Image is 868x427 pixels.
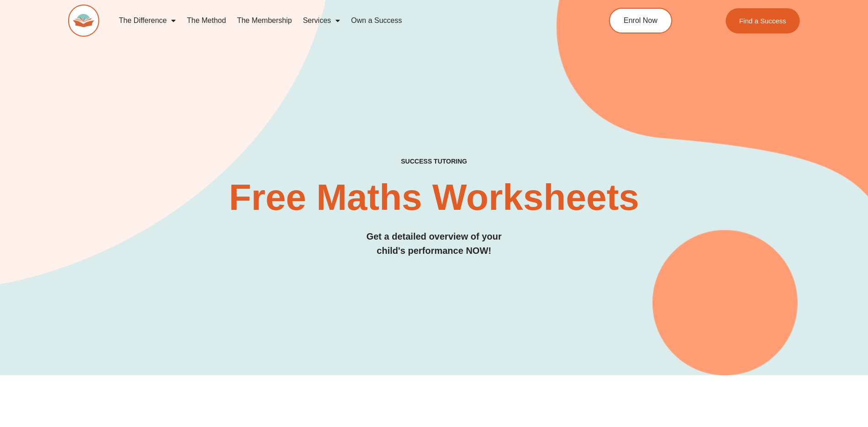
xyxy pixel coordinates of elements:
[345,10,407,31] a: Own a Success
[624,17,658,24] span: Enrol Now
[68,230,800,258] h3: Get a detailed overview of your child's performance NOW!
[68,158,800,165] h4: SUCCESS TUTORING​
[113,10,567,31] nav: Menu
[739,17,787,24] span: Find a Success
[113,10,182,31] a: The Difference
[181,10,231,31] a: The Method
[609,8,672,33] a: Enrol Now
[726,8,800,33] a: Find a Success
[68,179,800,216] h2: Free Maths Worksheets​
[232,10,297,31] a: The Membership
[297,10,345,31] a: Services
